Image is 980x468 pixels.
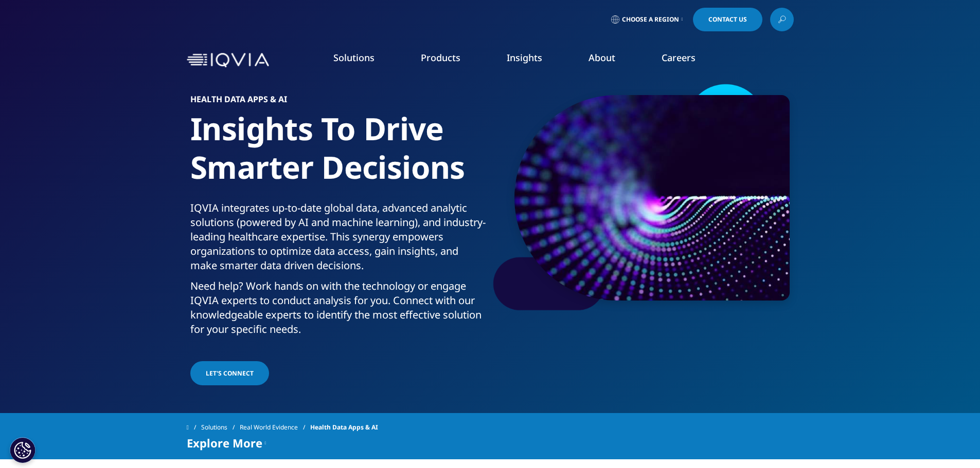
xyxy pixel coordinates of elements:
[190,95,486,109] h6: Health Data APPS & AI
[190,279,486,343] p: Need help? Work hands on with the technology or engage IQVIA experts to conduct analysis for you....
[333,51,375,64] a: Solutions
[273,36,794,84] nav: Primary
[201,418,240,437] a: Solutions
[421,51,460,64] a: Products
[507,51,542,64] a: Insights
[10,437,35,463] button: Cookies Settings
[514,95,790,301] img: 2058_wave-flow-and-data-radar-stream.jpg
[190,109,486,201] h1: Insights To Drive Smarter Decisions
[310,418,378,437] span: Health Data Apps & AI
[190,361,269,385] a: Let's Connect
[622,15,679,24] span: Choose a Region
[662,51,696,64] a: Careers
[187,437,262,449] span: Explore More
[240,418,310,437] a: Real World Evidence
[708,16,747,23] span: Contact Us
[190,201,486,279] p: IQVIA integrates up-to-date global data, advanced analytic solutions (powered by AI and machine l...
[693,8,762,31] a: Contact Us
[206,369,254,378] span: Let's Connect
[589,51,615,64] a: About
[187,53,269,68] img: IQVIA Healthcare Information Technology and Pharma Clinical Research Company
